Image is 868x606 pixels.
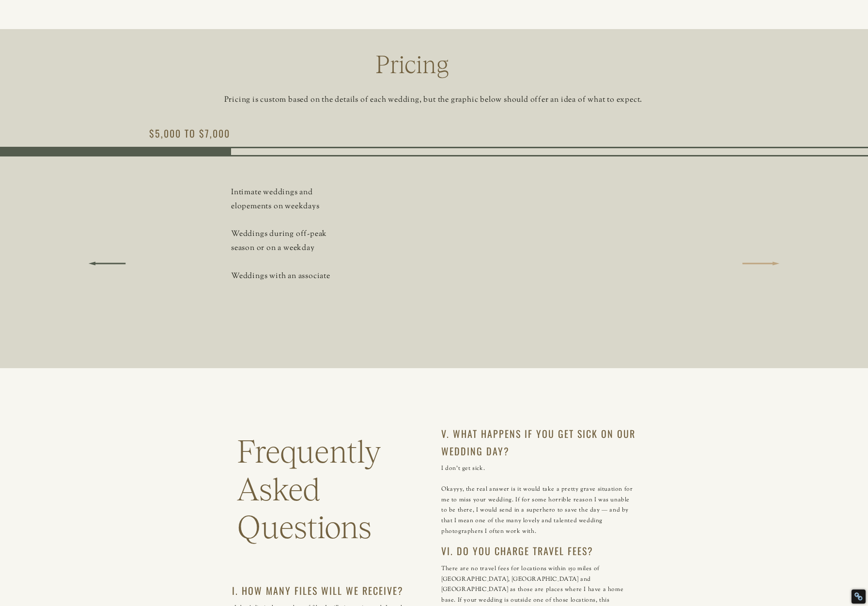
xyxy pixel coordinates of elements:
[232,582,409,598] div: I. How Many Files will we receive?
[148,124,231,140] h2: $5,000 to $7,000
[237,433,404,550] h1: Frequently Asked Questions
[854,592,863,601] div: Restore Info Box &#10;&#10;NoFollow Info:&#10; META-Robots NoFollow: &#09;false&#10; META-Robots ...
[441,425,646,460] div: V. What happens if you get sick on our wedding day?
[356,50,468,77] h2: Pricing
[441,464,635,542] p: I don't get sick. Okayyy, the real answer is it would take a pretty grave situation for me to mis...
[231,186,335,299] p: Intimate weddings and elopements on weekdays Weddings during off-peak season or on a weekday Wedd...
[441,542,627,564] div: VI. Do you charge travel fees?
[164,93,703,104] p: Pricing is custom based on the details of each wedding, but the graphic below should offer an ide...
